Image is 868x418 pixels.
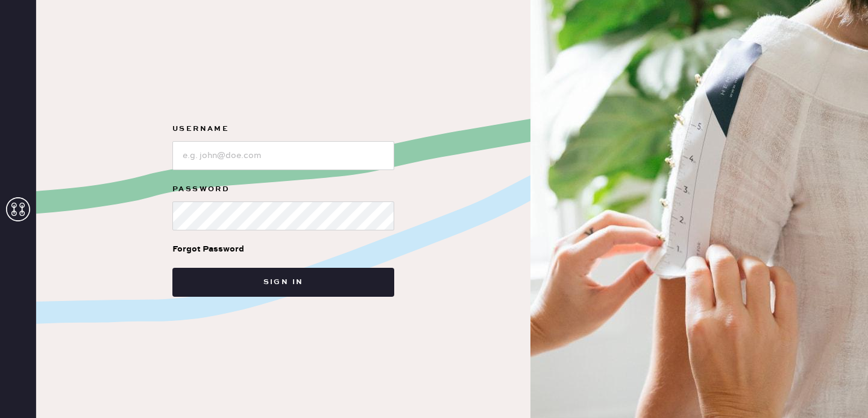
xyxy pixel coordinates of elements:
[172,141,394,170] input: e.g. john@doe.com
[172,230,244,268] a: Forgot Password
[172,122,394,136] label: Username
[172,242,244,256] div: Forgot Password
[172,268,394,297] button: Sign in
[172,182,394,197] label: Password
